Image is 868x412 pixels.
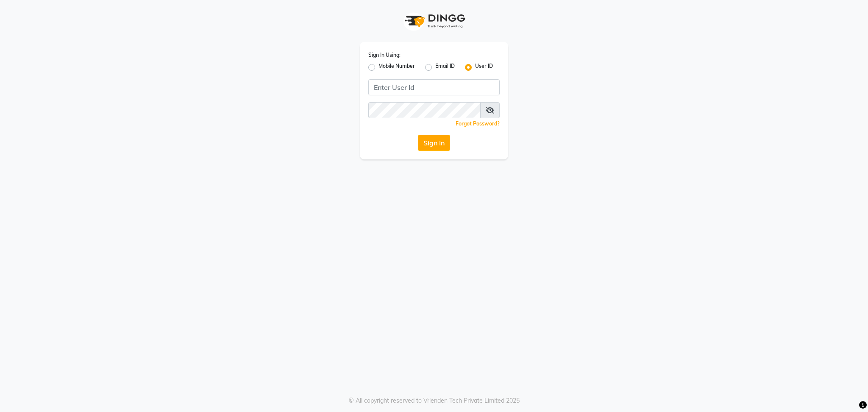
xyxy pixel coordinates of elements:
[475,62,493,72] label: User ID
[368,102,481,118] input: Username
[400,8,468,33] img: logo1.svg
[456,120,500,127] a: Forgot Password?
[378,62,415,72] label: Mobile Number
[418,135,450,151] button: Sign In
[368,79,500,95] input: Username
[368,51,401,59] label: Sign In Using:
[435,62,455,72] label: Email ID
